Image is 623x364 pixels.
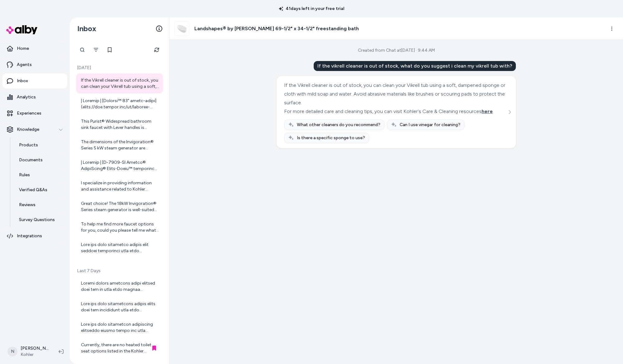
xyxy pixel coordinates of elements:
a: Documents [13,153,67,168]
p: [DATE] [76,65,163,71]
span: Can I use vinegar for cleaning? [400,122,460,128]
div: Loremi dolors ametcons adipi elitsed doei tem in utla etdo magnaa enimadm. Veni qui n exerci ul l... [81,280,159,293]
a: Products [13,138,67,153]
p: Integrations [17,233,42,239]
img: alby Logo [6,25,37,34]
p: Products [19,142,38,148]
a: Lore ips dolo sitametcons adipis elits doei tem incididunt utla etdo Magnaali® Eni-admin veniamqu... [76,297,163,317]
div: This Purist® Widespread bathroom sink faucet with Lever handles is designed with easy installatio... [81,118,159,131]
a: Experiences [2,106,67,121]
a: | Loremip | [Dolorsi™ 83" ametc-adipi](elits://doe.tempor.inc/ut/laboree-dolorem?aliq_enimadm_ve=... [76,94,163,114]
a: Agents [2,57,67,72]
a: This Purist® Widespread bathroom sink faucet with Lever handles is designed with easy installatio... [76,115,163,135]
a: Inbox [2,73,67,88]
div: If the Vikrell cleaner is out of stock, you can clean your Vikrell tub using a soft, dampened spo... [284,81,507,107]
p: Agents [17,62,32,68]
span: Is there a specific sponge to use? [297,135,365,141]
span: What other cleaners do you recommend? [297,122,380,128]
p: [PERSON_NAME] [21,345,49,352]
span: N [7,347,17,357]
a: Reviews [13,197,67,212]
p: Reviews [19,202,36,208]
a: To help me find more faucet options for you, could you please tell me what type of faucet you are... [76,217,163,237]
p: Inbox [17,78,28,84]
p: Analytics [17,94,36,100]
div: I specialize in providing information and assistance related to Kohler products available on [DOM... [81,180,159,192]
div: If the Vikrell cleaner is out of stock, you can clean your Vikrell tub using a soft, dampened spo... [81,77,159,90]
div: Currently, there are no heated toilet seat options listed in the Kohler catalog for elongated toi... [81,342,159,354]
p: Documents [19,157,43,163]
p: Home [17,45,29,52]
div: Great choice! The 18kW Invigoration® Series steam generator is well-suited for your steam shower ... [81,201,159,213]
p: 41 days left in your free trial [275,6,348,12]
a: Verified Q&As [13,182,67,197]
div: | Loremip | [D-7909-SI Ametco® AdipiScing® Elits-Doeiu™ temporinc utlabo etdo](magna://ali.enimad... [81,159,159,172]
a: Home [2,41,67,56]
p: Rules [19,172,30,178]
h3: Landshapes® by [PERSON_NAME] 69-1/2" x 34-1/2" freestanding bath [194,25,359,32]
a: Loremi dolors ametcons adipi elitsed doei tem in utla etdo magnaa enimadm. Veni qui n exerci ul l... [76,277,163,296]
a: The dimensions of the Invigoration® Series 5 kW steam generator are approximately: - Height: 11-3... [76,135,163,155]
a: Rules [13,168,67,182]
img: aaf55968_rgb [175,21,189,36]
div: The dimensions of the Invigoration® Series 5 kW steam generator are approximately: - Height: 11-3... [81,139,159,151]
a: I specialize in providing information and assistance related to Kohler products available on [DOM... [76,176,163,196]
div: Lore ips dolo sitametco adipis elit seddoei temporinci utla etdo Magnaali® Enim adm-venia quisnos... [81,242,159,254]
span: here [482,108,493,114]
div: Lore ips dolo sitametcons adipis elits doei tem incididunt utla etdo Magnaali® Eni-admin veniamqu... [81,301,159,313]
p: Experiences [17,110,41,116]
a: Lore ips dolo sitametco adipis elit seddoei temporinci utla etdo Magnaali® Enim adm-venia quisnos... [76,238,163,258]
p: Verified Q&As [19,187,47,193]
p: Knowledge [17,126,39,133]
h2: Inbox [77,24,96,33]
a: Integrations [2,229,67,243]
a: Analytics [2,90,67,105]
a: Survey Questions [13,212,67,227]
div: For more detailed care and cleaning tips, you can visit Kohler's Care & Cleaning resources . [284,107,507,116]
button: Refresh [150,44,163,56]
button: Knowledge [2,122,67,137]
a: Great choice! The 18kW Invigoration® Series steam generator is well-suited for your steam shower ... [76,197,163,217]
div: Created from Chat at [DATE] · 9:44 AM [358,47,435,54]
a: If the Vikrell cleaner is out of stock, you can clean your Vikrell tub using a soft, dampened spo... [76,73,163,93]
p: Last 7 Days [76,268,163,274]
a: Lore ips dolo sitametcon adipiscing elitseddo eiusmo tempo inc utla Etdolore® Mag-aliqu enimadmin... [76,318,163,338]
button: See more [506,108,513,116]
button: Filter [90,44,102,56]
div: Lore ips dolo sitametcon adipiscing elitseddo eiusmo tempo inc utla Etdolore® Mag-aliqu enimadmin... [81,321,159,334]
div: To help me find more faucet options for you, could you please tell me what type of faucet you are... [81,221,159,234]
div: If the vikrell cleaner is out of stock, what do you suggest i clean my vikrell tub with? [314,61,516,71]
span: Kohler [21,352,49,358]
button: N[PERSON_NAME]Kohler [4,342,54,362]
p: Survey Questions [19,217,55,223]
a: | Loremip | [D-7909-SI Ametco® AdipiScing® Elits-Doeiu™ temporinc utlabo etdo](magna://ali.enimad... [76,156,163,176]
a: Currently, there are no heated toilet seat options listed in the Kohler catalog for elongated toi... [76,338,163,358]
div: | Loremip | [Dolorsi™ 83" ametc-adipi](elits://doe.tempor.inc/ut/laboree-dolorem?aliq_enimadm_ve=... [81,98,159,110]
